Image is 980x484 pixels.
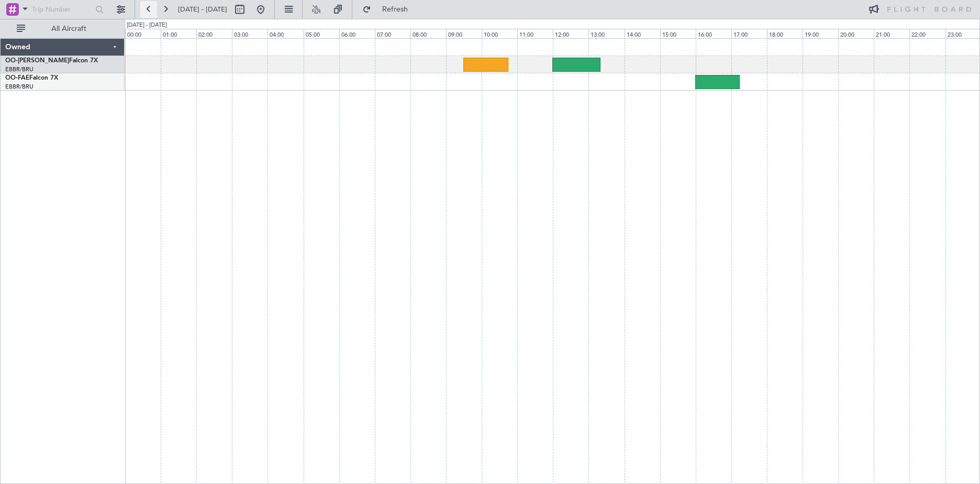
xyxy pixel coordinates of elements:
[5,58,69,64] span: OO-[PERSON_NAME]
[304,29,339,38] div: 05:00
[874,29,909,38] div: 21:00
[5,75,58,81] a: OO-FAEFalcon 7X
[446,29,482,38] div: 09:00
[268,29,303,38] div: 04:00
[5,65,34,73] a: EBBR/BRU
[838,29,874,38] div: 20:00
[32,2,92,17] input: Trip Number
[588,29,624,38] div: 13:00
[660,29,696,38] div: 15:00
[5,58,98,64] a: OO-[PERSON_NAME]Falcon 7X
[125,29,161,38] div: 00:00
[375,29,410,38] div: 07:00
[196,29,232,38] div: 02:00
[553,29,588,38] div: 12:00
[767,29,803,38] div: 18:00
[909,29,945,38] div: 22:00
[5,75,29,81] span: OO-FAE
[625,29,660,38] div: 14:00
[803,29,838,38] div: 19:00
[12,20,114,37] button: All Aircraft
[410,29,446,38] div: 08:00
[161,29,196,38] div: 01:00
[127,21,167,30] div: [DATE] - [DATE]
[339,29,375,38] div: 06:00
[696,29,731,38] div: 16:00
[27,25,110,32] span: All Aircraft
[232,29,268,38] div: 03:00
[731,29,767,38] div: 17:00
[358,1,420,18] button: Refresh
[5,83,34,91] a: EBBR/BRU
[517,29,553,38] div: 11:00
[482,29,517,38] div: 10:00
[178,5,227,14] span: [DATE] - [DATE]
[373,6,417,13] span: Refresh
